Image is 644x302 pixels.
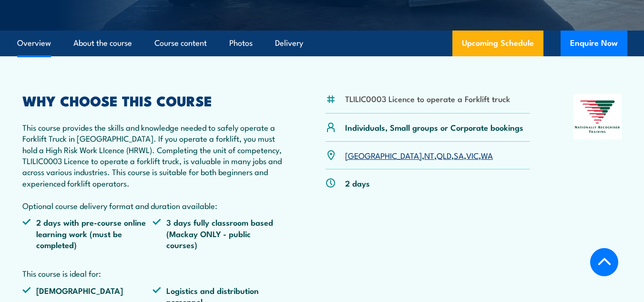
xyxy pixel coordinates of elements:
img: Nationally Recognised Training logo. [573,94,622,139]
a: Delivery [275,31,303,56]
a: WA [481,149,493,161]
a: Course content [154,31,207,56]
p: This course is ideal for: [22,268,282,279]
a: About the course [73,31,132,56]
li: 2 days with pre-course online learning work (must be completed) [22,217,153,250]
p: This course provides the skills and knowledge needed to safely operate a Forklift Truck in [GEOGR... [22,122,282,211]
a: NT [424,149,434,161]
a: Upcoming Schedule [452,31,543,56]
h2: WHY CHOOSE THIS COURSE [22,94,282,106]
a: SA [454,149,464,161]
a: QLD [437,149,451,161]
a: [GEOGRAPHIC_DATA] [345,149,422,161]
button: Enquire Now [561,31,627,56]
a: Overview [17,31,51,56]
a: VIC [466,149,479,161]
p: , , , , , [345,150,493,161]
p: 2 days [345,177,370,188]
li: TLILIC0003 Licence to operate a Forklift truck [345,93,510,104]
p: Individuals, Small groups or Corporate bookings [345,122,523,133]
a: Photos [229,31,253,56]
li: 3 days fully classroom based (Mackay ONLY - public courses) [153,217,283,250]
